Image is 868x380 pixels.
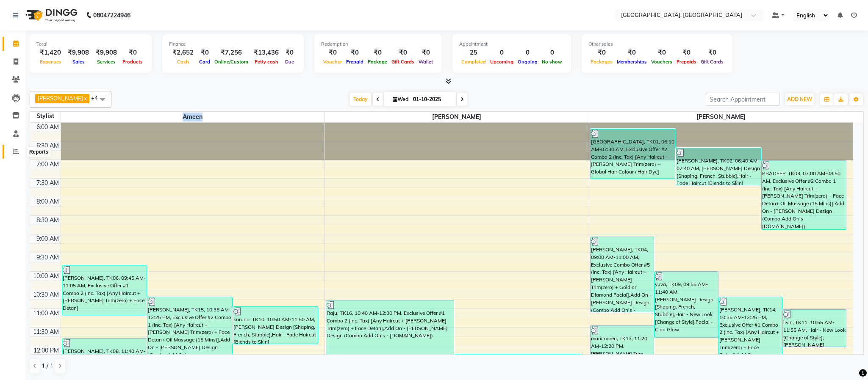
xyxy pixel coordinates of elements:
div: Raju, TK16, 10:40 AM-12:30 PM, Exclusive Offer #1 Combo 2 (Inc. Tax) [Any Haircut + [PERSON_NAME]... [326,300,454,369]
span: Voucher [321,59,344,65]
div: 25 [459,48,488,58]
input: 2025-10-01 [410,93,453,106]
button: ADD NEW [785,94,814,105]
div: 8:00 AM [35,197,61,206]
div: [PERSON_NAME], TK14, 10:35 AM-12:25 PM, Exclusive Offer #1 Combo 2 (Inc. Tax) [Any Haircut + [PER... [719,297,782,366]
span: 1 / 1 [42,362,53,371]
div: ₹0 [615,48,649,58]
b: 08047224946 [93,3,130,27]
a: x [83,95,87,102]
div: PRADEEP, TK03, 07:00 AM-08:50 AM, Exclusive Offer #2 Combo 1 (Inc. Tax) [Any Haircut + [PERSON_NA... [762,161,846,229]
div: ₹7,256 [212,48,250,58]
span: Package [366,59,389,65]
span: Gift Cards [389,59,416,65]
div: ₹0 [197,48,212,58]
div: ₹1,420 [36,48,64,58]
div: Other sales [588,41,726,48]
div: Appointment [459,41,564,48]
div: ₹0 [699,48,726,58]
div: Finance [169,41,297,48]
div: ₹0 [649,48,674,58]
span: Prepaids [674,59,699,65]
span: Vouchers [649,59,674,65]
div: [PERSON_NAME], TK08, 11:40 AM-12:40 PM, [PERSON_NAME] Trim [Zero Trim],Hair - New Look [Change of... [62,339,147,375]
div: karuna, TK10, 10:50 AM-11:50 AM, [PERSON_NAME] Design [Shaping, French, Stubble],Hair - Fade Hair... [233,307,318,344]
span: [PERSON_NAME] [589,112,853,122]
span: Due [283,59,296,65]
span: Online/Custom [212,59,250,65]
span: Card [197,59,212,65]
span: ADD NEW [787,96,812,102]
div: yuva, TK09, 09:55 AM-11:40 AM, [PERSON_NAME] Design [Shaping, French, Stubble],Hair - New Look [C... [654,272,718,337]
input: Search Appointment [706,93,780,106]
div: ₹2,652 [169,48,197,58]
span: Ameen [61,112,325,122]
div: 0 [488,48,516,58]
div: ₹9,908 [64,48,92,58]
div: livin, TK11, 10:55 AM-11:55 AM, Hair - New Look [Change of Style],[PERSON_NAME] - Regular Shave [... [783,310,846,347]
span: +4 [91,94,104,101]
span: Wallet [416,59,435,65]
div: Redemption [321,41,435,48]
span: Packages [588,59,615,65]
div: ₹0 [366,48,389,58]
div: 12:00 PM [32,346,61,355]
span: Memberships [615,59,649,65]
div: 7:00 AM [35,160,61,169]
div: manimaren, TK13, 11:20 AM-12:20 PM, [PERSON_NAME] Trim [Zero Trim],Hair - New Look [Change of Style] [591,326,654,363]
span: Today [350,93,371,106]
span: No show [540,59,564,65]
div: ₹0 [282,48,297,58]
div: ₹0 [588,48,615,58]
span: [PERSON_NAME] [325,112,589,122]
div: 0 [516,48,540,58]
div: 6:30 AM [35,141,61,150]
div: ₹0 [416,48,435,58]
div: 9:30 AM [35,253,61,262]
span: Prepaid [344,59,366,65]
div: [PERSON_NAME], TK06, 09:45 AM-11:05 AM, Exclusive Offer #1 Combo 2 (Inc. Tax) [Any Haircut + [PER... [62,265,147,315]
div: 10:00 AM [31,272,61,281]
div: ₹13,436 [250,48,282,58]
span: Gift Cards [699,59,726,65]
div: ₹0 [321,48,344,58]
div: [PERSON_NAME], TK04, 09:00 AM-11:00 AM, Exclusive Combo Offer #5 (Inc. Tax) [Any Haircut + [PERSO... [591,237,654,312]
span: Products [120,59,145,65]
div: 8:30 AM [35,216,61,225]
div: ₹0 [389,48,416,58]
div: ₹0 [120,48,145,58]
div: [PERSON_NAME], TK02, 06:40 AM-07:40 AM, [PERSON_NAME] Design [Shaping, French, Stubble],Hair - Fa... [676,148,761,185]
span: Services [95,59,118,65]
div: [PERSON_NAME], TK15, 10:35 AM-12:25 PM, Exclusive Offer #2 Combo 1 (Inc. Tax) [Any Haircut + [PER... [147,297,232,366]
div: 6:00 AM [35,123,61,132]
div: ₹0 [674,48,699,58]
div: [GEOGRAPHIC_DATA], TK01, 06:10 AM-07:30 AM, Exclusive Offer #2 Combo 2 (Inc. Tax) [Any Haircut + ... [591,129,675,179]
div: 11:30 AM [31,328,61,336]
div: Total [36,41,145,48]
div: Reports [27,147,50,157]
span: [PERSON_NAME] [38,95,83,102]
span: Upcoming [488,59,516,65]
span: Sales [70,59,87,65]
div: 10:30 AM [31,290,61,299]
div: 0 [540,48,564,58]
div: ₹0 [344,48,366,58]
span: Ongoing [516,59,540,65]
div: 11:00 AM [31,309,61,318]
img: logo [22,3,80,27]
div: Stylist [30,112,61,121]
span: Petty cash [252,59,280,65]
span: Cash [175,59,191,65]
span: Expenses [38,59,64,65]
div: 7:30 AM [35,179,61,187]
span: Completed [459,59,488,65]
div: 9:00 AM [35,234,61,243]
span: Wed [391,96,410,102]
div: ₹9,908 [92,48,120,58]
